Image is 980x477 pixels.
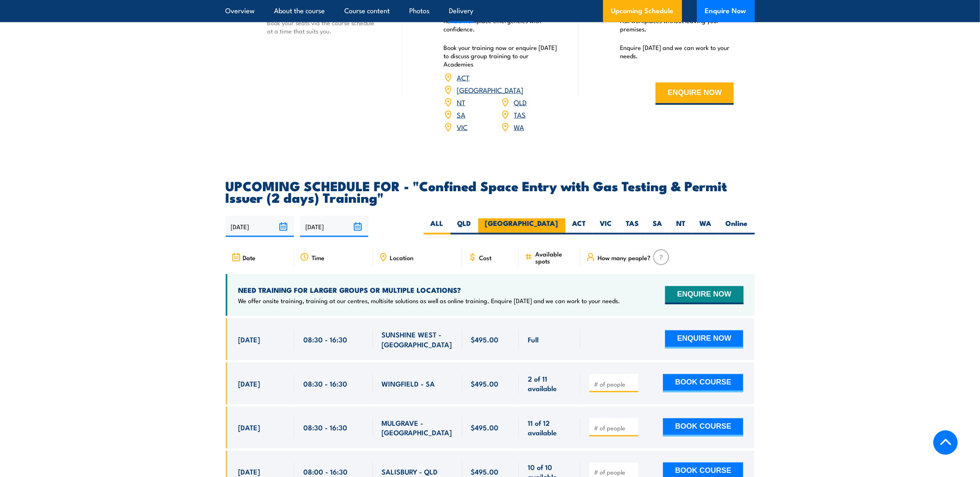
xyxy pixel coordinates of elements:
[382,418,453,437] span: MULGRAVE - [GEOGRAPHIC_DATA]
[451,218,478,235] label: QLD
[238,422,260,432] span: [DATE]
[444,43,558,68] p: Book your training now or enquire [DATE] to discuss group training to our Academies
[528,374,571,393] span: 2 of 11 available
[243,254,256,261] span: Date
[479,254,492,261] span: Cost
[620,43,734,60] p: Enquire [DATE] and we can work to your needs.
[646,218,670,235] label: SA
[471,379,499,388] span: $495.00
[226,180,755,203] h2: UPCOMING SCHEDULE FOR - "Confined Space Entry with Gas Testing & Permit Issuer (2 days) Training"
[267,19,382,35] p: Book your seats via the course schedule at a time that suits you.
[471,467,499,476] span: $495.00
[303,422,347,432] span: 08:30 - 16:30
[303,379,347,388] span: 08:30 - 16:30
[565,218,593,235] label: ACT
[303,335,347,344] span: 08:30 - 16:30
[598,254,651,261] span: How many people?
[390,254,414,261] span: Location
[528,418,571,437] span: 11 of 12 available
[312,254,324,261] span: Time
[300,216,368,237] input: To date
[382,330,453,349] span: SUNSHINE WEST - [GEOGRAPHIC_DATA]
[238,379,260,388] span: [DATE]
[514,109,526,119] a: TAS
[238,335,260,344] span: [DATE]
[693,218,719,235] label: WA
[226,216,294,237] input: From date
[593,218,619,235] label: VIC
[457,109,465,119] a: SA
[656,83,734,105] button: ENQUIRE NOW
[424,218,451,235] label: ALL
[303,467,348,476] span: 08:00 - 16:30
[382,467,438,476] span: SALISBURY - QLD
[514,122,524,132] a: WA
[665,286,743,304] button: ENQUIRE NOW
[238,297,620,305] p: We offer onsite training, training at our centres, multisite solutions as well as online training...
[471,335,499,344] span: $495.00
[670,218,693,235] label: NT
[535,250,575,264] span: Available spots
[478,218,565,235] label: [GEOGRAPHIC_DATA]
[457,85,523,95] a: [GEOGRAPHIC_DATA]
[457,122,467,132] a: VIC
[665,330,743,349] button: ENQUIRE NOW
[514,97,527,107] a: QLD
[238,285,620,294] h4: NEED TRAINING FOR LARGER GROUPS OR MULTIPLE LOCATIONS?
[594,380,635,388] input: # of people
[238,467,260,476] span: [DATE]
[619,218,646,235] label: TAS
[528,335,539,344] span: Full
[594,424,635,432] input: # of people
[663,418,743,437] button: BOOK COURSE
[457,72,470,82] a: ACT
[719,218,755,235] label: Online
[663,374,743,392] button: BOOK COURSE
[382,379,435,388] span: WINGFIELD - SA
[457,97,465,107] a: NT
[594,468,635,476] input: # of people
[471,422,499,432] span: $495.00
